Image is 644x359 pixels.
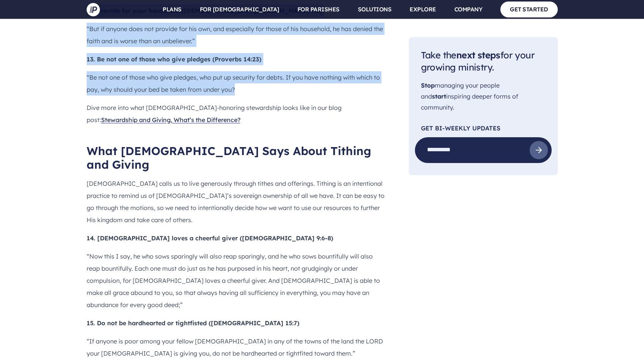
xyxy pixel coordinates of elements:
[87,144,385,171] h2: What [DEMOGRAPHIC_DATA] Says About Tithing and Giving
[421,125,546,131] p: Get Bi-Weekly Updates
[87,102,385,126] p: Dive more into what [DEMOGRAPHIC_DATA]-honoring stewardship looks like in our blog post:
[421,49,535,73] span: Take the for your growing ministry.
[87,234,333,242] b: 14. [DEMOGRAPHIC_DATA] loves a cheerful giver ([DEMOGRAPHIC_DATA] 9:6-8)
[101,116,241,124] a: Stewardship and Giving, What’s the Difference?
[87,71,385,96] p: “Be not one of those who give pledges, who put up security for debts. If you have nothing with wh...
[432,92,446,100] span: start
[87,23,385,47] p: “But if anyone does not provide for his own, and especially for those of his household, he has de...
[87,55,261,63] b: 13. Be not one of those who give pledges (Proverbs 14:23)
[421,82,435,89] span: Stop
[500,2,558,17] a: GET STARTED
[87,319,299,327] b: 15. Do not be hardhearted or tightfisted ([DEMOGRAPHIC_DATA] 15:7)
[421,80,546,113] p: managing your people and inspiring deeper forms of community.
[456,49,500,61] span: next steps
[87,177,385,226] p: [DEMOGRAPHIC_DATA] calls us to live generously through tithes and offerings. Tithing is an intent...
[87,250,385,311] p: “Now this I say, he who sows sparingly will also reap sparingly, and he who sows bountifully will...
